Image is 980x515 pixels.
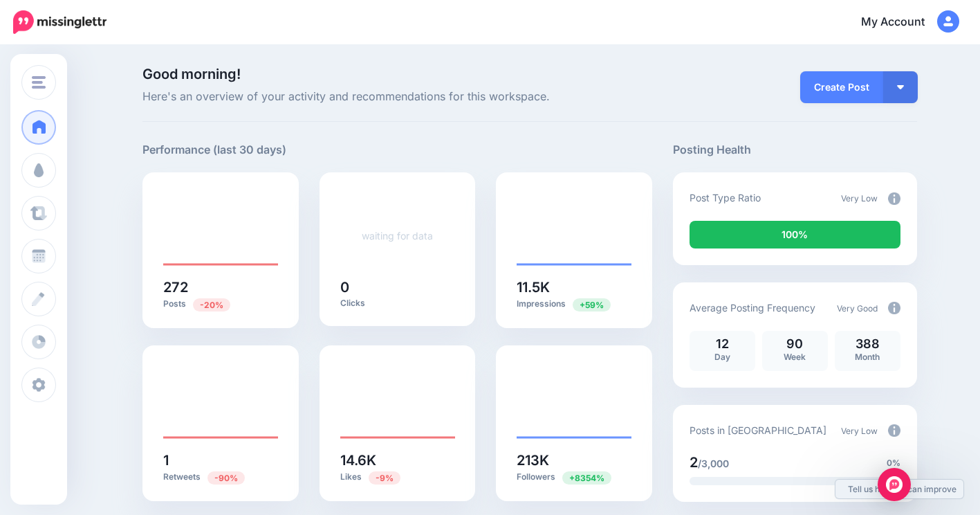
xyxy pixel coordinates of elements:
span: Previous period: 2.52K [562,471,611,485]
span: Here's an overview of your activity and recommendations for this workspace. [142,88,652,106]
p: Post Type Ratio [690,190,761,206]
p: 12 [696,338,748,350]
h5: 11.5K [517,280,631,294]
img: Missinglettr [13,10,107,34]
span: Previous period: 342 [193,298,230,311]
p: Impressions [517,298,631,311]
img: arrow-down-white.png [897,85,904,89]
span: Very Low [841,426,878,436]
img: menu.png [32,76,46,89]
span: /3,000 [698,458,729,469]
h5: 213K [517,453,631,467]
img: info-circle-grey.png [888,424,900,437]
span: Previous period: 7.23K [573,298,611,311]
h5: 272 [163,280,278,294]
span: Previous period: 10 [207,471,245,485]
p: Likes [340,471,455,484]
a: Create Post [800,71,883,103]
a: waiting for data [362,230,433,242]
h5: Posting Health [673,141,917,159]
h5: 1 [163,453,278,467]
h5: Performance (last 30 days) [142,141,286,159]
span: Good morning! [142,66,241,82]
p: Clicks [340,298,455,309]
div: 100% of your posts in the last 30 days were manually created (i.e. were not from Drip Campaigns o... [690,221,900,249]
span: 2 [690,454,698,471]
p: 388 [842,338,894,350]
span: Previous period: 16.1K [369,471,400,485]
p: Average Posting Frequency [690,300,815,316]
a: My Account [847,6,959,39]
span: Month [855,352,880,362]
img: info-circle-grey.png [888,192,900,205]
span: Very Low [841,193,878,204]
div: Open Intercom Messenger [878,468,911,501]
span: Day [714,352,730,362]
p: Retweets [163,471,278,484]
span: Week [784,352,806,362]
p: Posts in [GEOGRAPHIC_DATA] [690,422,826,438]
a: Tell us how we can improve [835,480,963,498]
span: Very Good [837,303,878,314]
h5: 14.6K [340,453,455,467]
h5: 0 [340,280,455,294]
p: Followers [517,471,631,484]
span: 0% [887,456,900,470]
p: 90 [769,338,821,350]
img: info-circle-grey.png [888,302,900,314]
p: Posts [163,298,278,311]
